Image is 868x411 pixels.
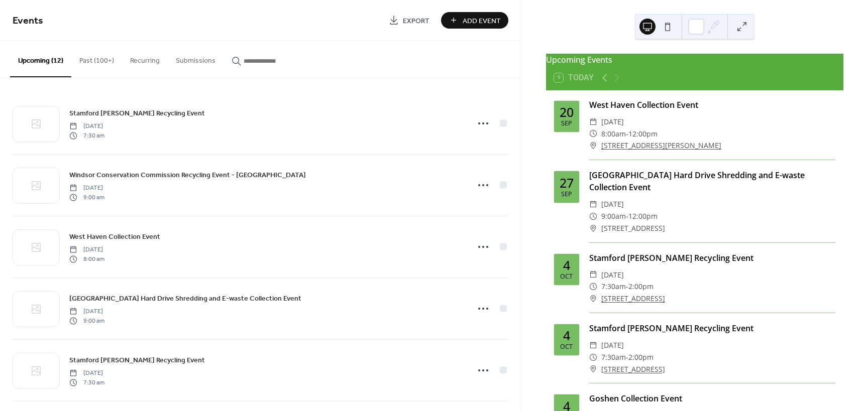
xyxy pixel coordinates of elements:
span: 7:30 am [69,131,104,140]
div: ​ [589,210,597,222]
a: [STREET_ADDRESS][PERSON_NAME] [601,140,721,152]
div: 27 [560,177,574,189]
div: ​ [589,281,597,293]
a: [GEOGRAPHIC_DATA] Hard Drive Shredding and E-waste Collection Event [69,293,301,304]
a: Stamford [PERSON_NAME] Recycling Event [69,354,205,366]
span: [DATE] [69,369,104,378]
div: Stamford [PERSON_NAME] Recycling Event [589,322,835,334]
span: [DATE] [69,184,104,193]
span: 7:30am [601,281,626,293]
span: [DATE] [69,122,104,131]
span: [DATE] [601,116,624,128]
div: ​ [589,339,597,351]
a: Export [381,12,437,29]
span: [DATE] [601,269,624,281]
div: 20 [560,106,574,118]
a: Stamford [PERSON_NAME] Recycling Event [69,107,205,119]
button: Submissions [168,41,224,76]
div: Oct [560,344,573,350]
span: 9:00am [601,210,626,222]
div: Upcoming Events [546,54,843,66]
a: [STREET_ADDRESS] [601,363,665,375]
span: - [626,351,628,363]
span: - [626,210,628,222]
span: 9:00 am [69,316,104,325]
span: 2:00pm [628,281,654,293]
span: Stamford [PERSON_NAME] Recycling Event [69,108,205,119]
div: 4 [563,329,570,342]
a: West Haven Collection Event [69,231,160,242]
span: West Haven Collection Event [69,232,160,242]
span: 7:30am [601,351,626,363]
div: ​ [589,116,597,128]
span: 9:00 am [69,193,104,202]
div: 4 [563,259,570,271]
span: Windsor Conservation Commission Recycling Event - [GEOGRAPHIC_DATA] [69,170,306,181]
div: ​ [589,222,597,234]
button: Recurring [122,41,168,76]
div: ​ [589,351,597,363]
span: [STREET_ADDRESS] [601,222,665,234]
button: Add Event [441,12,508,29]
span: Events [13,11,43,31]
span: Export [403,16,429,26]
span: Add Event [463,16,501,26]
button: Upcoming (12) [10,41,71,77]
div: Sep [561,191,572,198]
a: [STREET_ADDRESS] [601,293,665,305]
button: Past (100+) [71,41,122,76]
span: [DATE] [601,198,624,210]
span: 8:00am [601,128,626,140]
span: 7:30 am [69,378,104,387]
span: 8:00 am [69,254,104,263]
span: 12:00pm [628,210,658,222]
div: Sep [561,120,572,127]
span: - [626,128,628,140]
div: Goshen Collection Event [589,392,835,404]
div: Stamford [PERSON_NAME] Recycling Event [589,252,835,264]
span: - [626,281,628,293]
span: [GEOGRAPHIC_DATA] Hard Drive Shredding and E-waste Collection Event [69,294,301,304]
div: Oct [560,273,573,280]
div: ​ [589,269,597,281]
span: [DATE] [69,245,104,254]
div: ​ [589,128,597,140]
div: West Haven Collection Event [589,99,835,111]
div: ​ [589,140,597,152]
span: 2:00pm [628,351,654,363]
span: [DATE] [601,339,624,351]
a: Windsor Conservation Commission Recycling Event - [GEOGRAPHIC_DATA] [69,169,306,181]
span: Stamford [PERSON_NAME] Recycling Event [69,355,205,366]
span: [DATE] [69,307,104,316]
div: ​ [589,363,597,375]
span: 12:00pm [628,128,658,140]
div: ​ [589,198,597,210]
div: [GEOGRAPHIC_DATA] Hard Drive Shredding and E-waste Collection Event [589,169,835,193]
div: ​ [589,293,597,305]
